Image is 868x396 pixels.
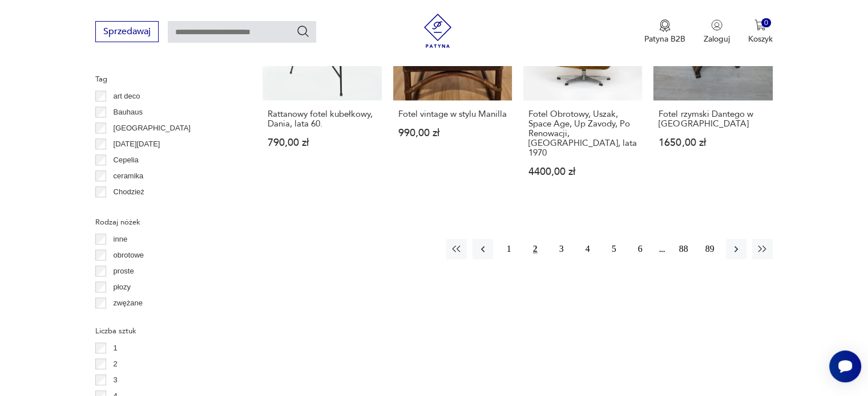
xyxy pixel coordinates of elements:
[644,19,685,44] a: Ikona medaluPatyna B2B
[659,19,671,32] img: Ikona medalu
[528,109,637,158] h3: Fotel Obrotowy, Uszak, Space Age, Up Zavody, Po Renowacji, [GEOGRAPHIC_DATA], lata 1970
[659,109,767,129] h3: Fotel rzymski Dantego w [GEOGRAPHIC_DATA]
[114,202,142,214] p: Ćmielów
[761,18,771,28] div: 0
[711,19,722,31] img: Ikonka użytkownika
[829,350,861,382] iframe: Smartsupp widget button
[114,90,140,103] p: art deco
[700,239,720,259] button: 89
[114,170,144,182] p: ceramika
[754,19,766,31] img: Ikona koszyka
[398,128,507,138] p: 990,00 zł
[114,374,118,386] p: 3
[604,239,624,259] button: 5
[268,138,376,148] p: 790,00 zł
[525,239,546,259] button: 2
[644,34,685,44] p: Patyna B2B
[114,233,128,246] p: inne
[499,239,519,259] button: 1
[578,239,598,259] button: 4
[630,239,651,259] button: 6
[528,167,637,177] p: 4400,00 zł
[704,19,730,44] button: Zaloguj
[95,28,159,36] a: Sprzedawaj
[114,106,143,119] p: Bauhaus
[398,109,507,119] h3: Fotel vintage w stylu Manilla
[268,109,376,129] h3: Rattanowy fotel kubełkowy, Dania, lata 60.
[114,186,144,198] p: Chodzież
[114,122,191,134] p: [GEOGRAPHIC_DATA]
[748,34,773,44] p: Koszyk
[114,138,160,150] p: [DATE][DATE]
[114,154,139,166] p: Cepelia
[114,297,143,309] p: zwężane
[296,25,310,38] button: Szukaj
[748,19,773,44] button: 0Koszyk
[95,73,235,85] p: Tag
[673,239,694,259] button: 88
[95,216,235,228] p: Rodzaj nóżek
[114,249,144,262] p: obrotowe
[114,281,131,293] p: płozy
[114,342,118,354] p: 1
[551,239,572,259] button: 3
[95,325,235,337] p: Liczba sztuk
[95,21,159,42] button: Sprzedawaj
[644,19,685,44] button: Patyna B2B
[114,265,134,277] p: proste
[114,358,118,370] p: 2
[421,14,455,48] img: Patyna - sklep z meblami i dekoracjami vintage
[659,138,767,148] p: 1650,00 zł
[704,34,730,44] p: Zaloguj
